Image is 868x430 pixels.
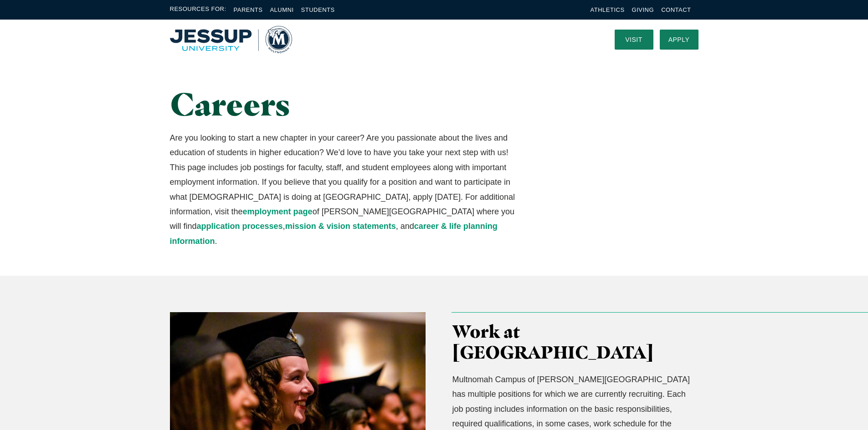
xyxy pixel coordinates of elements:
h3: Work at [GEOGRAPHIC_DATA] [452,321,699,363]
img: Multnomah University Logo [170,26,292,53]
a: Apply [660,30,699,50]
a: Contact [661,6,691,13]
a: Visit [615,30,653,50]
a: application processes [197,222,283,231]
a: Home [170,26,292,53]
a: Athletics [591,6,625,13]
a: Parents [234,6,263,13]
a: Alumni [270,6,293,13]
a: employment page [243,207,313,216]
h1: Careers [170,86,517,121]
a: Giving [632,6,654,13]
p: Are you looking to start a new chapter in your career? Are you passionate about the lives and edu... [170,131,517,248]
span: Resources For: [170,5,226,15]
a: mission & vision statements [285,222,396,231]
a: career & life planning information [170,222,498,245]
a: Students [301,6,335,13]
